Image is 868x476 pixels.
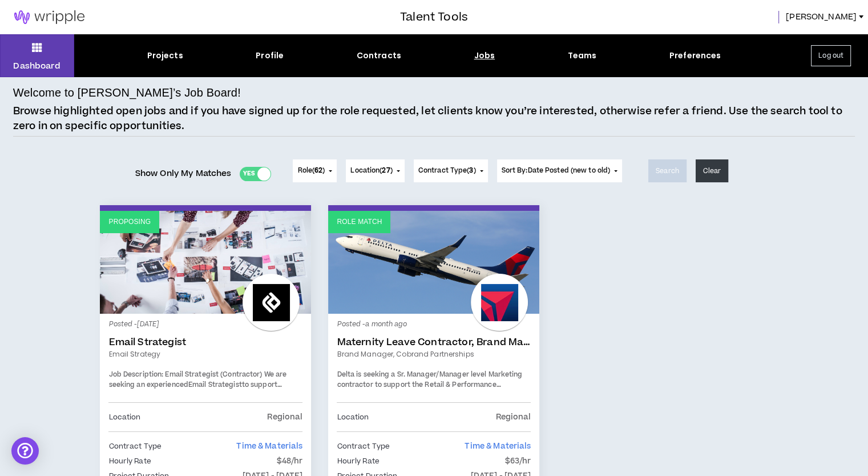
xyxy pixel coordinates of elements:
[786,11,857,23] span: [PERSON_NAME]
[337,370,523,410] span: Delta is seeking a Sr. Manager/Manager level Marketing contractor to support the Retail & Perform...
[256,50,284,62] div: Profile
[568,50,597,62] div: Teams
[382,166,390,175] span: 27
[108,337,302,348] a: Email Strategist
[277,455,303,467] p: $48/hr
[236,441,302,452] span: Time & Materials
[357,50,401,62] div: Contracts
[108,370,286,390] span: We are seeking an experienced
[13,104,855,133] p: Browse highlighted open jobs and if you have signed up for the role requested, let clients know y...
[505,455,531,467] p: $63/hr
[147,50,183,62] div: Projects
[337,455,379,467] p: Hourly Rate
[811,45,851,66] button: Log out
[100,211,311,314] a: Proposing
[108,319,302,330] p: Posted - [DATE]
[108,440,162,453] p: Contract Type
[497,159,623,182] button: Sort By:Date Posted (new to old)
[696,159,729,182] button: Clear
[337,337,531,348] a: Maternity Leave Contractor, Brand Marketing Manager (Cobrand Partnerships)
[328,211,539,314] a: Role Match
[502,166,611,175] span: Sort By: Date Posted (new to old)
[469,166,473,175] span: 3
[337,319,531,330] p: Posted - a month ago
[337,349,531,359] a: Brand Manager, Cobrand Partnerships
[495,411,531,423] p: Regional
[400,9,468,26] h3: Talent Tools
[648,159,687,182] button: Search
[297,166,325,176] span: Role ( )
[108,370,262,379] strong: Job Description: Email Strategist (Contractor)
[669,50,721,62] div: Preferences
[293,159,337,182] button: Role(62)
[350,166,392,176] span: Location ( )
[337,217,382,227] p: Role Match
[108,217,151,227] p: Proposing
[267,411,302,423] p: Regional
[337,411,369,423] p: Location
[188,380,242,390] strong: Email Strategist
[108,411,140,423] p: Location
[337,440,390,453] p: Contract Type
[13,84,241,101] h4: Welcome to [PERSON_NAME]’s Job Board!
[314,166,322,175] span: 62
[418,166,476,176] span: Contract Type ( )
[11,437,39,465] div: Open Intercom Messenger
[13,60,60,72] p: Dashboard
[108,455,151,467] p: Hourly Rate
[465,441,531,452] span: Time & Materials
[108,349,302,359] a: Email Strategy
[135,165,232,182] span: Show Only My Matches
[346,159,404,182] button: Location(27)
[414,159,488,182] button: Contract Type(3)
